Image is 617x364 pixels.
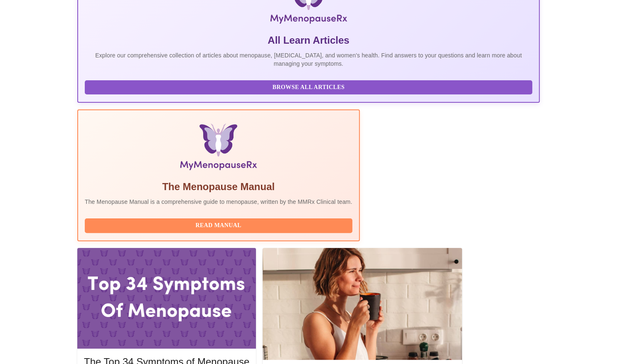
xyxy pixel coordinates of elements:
span: Browse All Articles [93,82,524,93]
span: Read Manual [93,220,344,231]
p: Explore our comprehensive collection of articles about menopause, [MEDICAL_DATA], and women's hea... [85,51,532,68]
button: Browse All Articles [85,80,532,95]
button: Read Manual [85,218,352,233]
a: Browse All Articles [85,83,534,90]
h5: All Learn Articles [85,34,532,47]
h5: The Menopause Manual [85,180,352,193]
p: The Menopause Manual is a comprehensive guide to menopause, written by the MMRx Clinical team. [85,198,352,206]
a: Read Manual [85,221,354,228]
img: Menopause Manual [127,124,310,173]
